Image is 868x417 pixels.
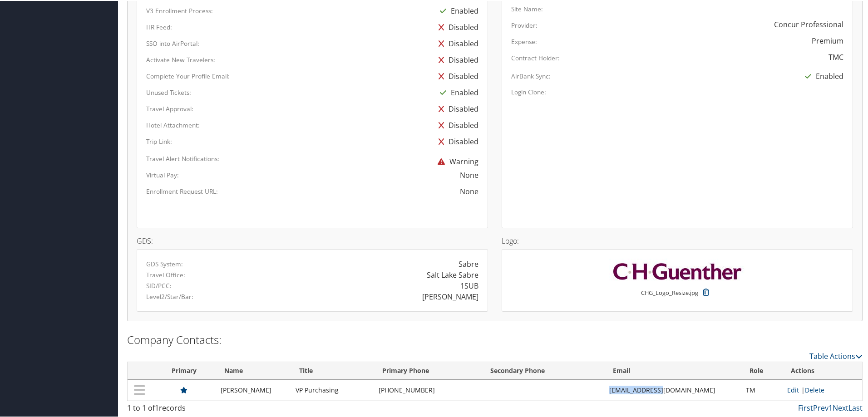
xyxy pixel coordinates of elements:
[783,379,862,400] td: |
[146,291,193,300] label: Level2/Star/Bar:
[800,67,843,83] div: Enabled
[741,361,783,379] th: Role
[434,34,478,51] div: Disabled
[641,288,698,305] small: CHG_Logo_Resize.jpg
[829,402,833,412] a: 1
[798,402,813,412] a: First
[482,361,605,379] th: Secondary Phone
[146,103,193,113] label: Travel Approval:
[127,402,301,417] div: 1 to 1 of records
[146,71,230,80] label: Complete Your Profile Email:
[833,402,848,412] a: Next
[146,153,219,162] label: Travel Alert Notifications:
[152,361,216,379] th: Primary
[155,402,159,412] span: 1
[511,87,546,96] label: Login Clone:
[783,361,862,379] th: Actions
[427,269,478,280] div: Salt Lake Sabre
[374,379,482,400] td: [PHONE_NUMBER]
[511,20,538,29] label: Provider:
[146,280,172,289] label: SID/PCC:
[459,258,478,269] div: Sabre
[609,258,745,283] img: CHG_Logo_Resize.jpg
[137,236,488,244] h4: GDS:
[435,83,478,100] div: Enabled
[146,136,172,145] label: Trip Link:
[434,67,478,83] div: Disabled
[511,36,537,45] label: Expense:
[774,18,843,29] div: Concur Professional
[460,169,478,180] div: None
[813,402,829,412] a: Prev
[146,5,213,15] label: V3 Enrollment Process:
[146,259,183,268] label: GDS System:
[146,120,200,129] label: Hotel Attachment:
[433,156,478,166] span: Warning
[848,402,863,412] a: Last
[291,379,374,400] td: VP Purchasing
[511,4,543,13] label: Site Name:
[741,379,783,400] td: TM
[146,270,185,279] label: Travel Office:
[146,170,179,179] label: Virtual Pay:
[787,385,799,393] a: Edit
[829,51,843,62] div: TMC
[422,290,478,301] div: [PERSON_NAME]
[460,280,478,290] div: 1SUB
[291,185,478,196] div: None
[127,331,863,347] h2: Company Contacts:
[502,236,853,244] h4: Logo:
[434,100,478,116] div: Disabled
[291,361,374,379] th: Title
[434,51,478,67] div: Disabled
[812,34,843,45] div: Premium
[805,385,824,393] a: Delete
[146,186,218,195] label: Enrollment Request URL:
[216,361,291,379] th: Name
[605,379,741,400] td: [EMAIL_ADDRESS][DOMAIN_NAME]
[434,116,478,132] div: Disabled
[809,350,863,360] a: Table Actions
[146,54,215,64] label: Activate New Travelers:
[216,379,291,400] td: [PERSON_NAME]
[146,22,172,31] label: HR Feed:
[434,132,478,149] div: Disabled
[146,87,191,96] label: Unused Tickets:
[434,18,478,34] div: Disabled
[435,2,478,18] div: Enabled
[511,53,560,62] label: Contract Holder:
[146,38,199,47] label: SSO into AirPortal:
[374,361,482,379] th: Primary Phone
[605,361,741,379] th: Email
[511,71,551,80] label: AirBank Sync:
